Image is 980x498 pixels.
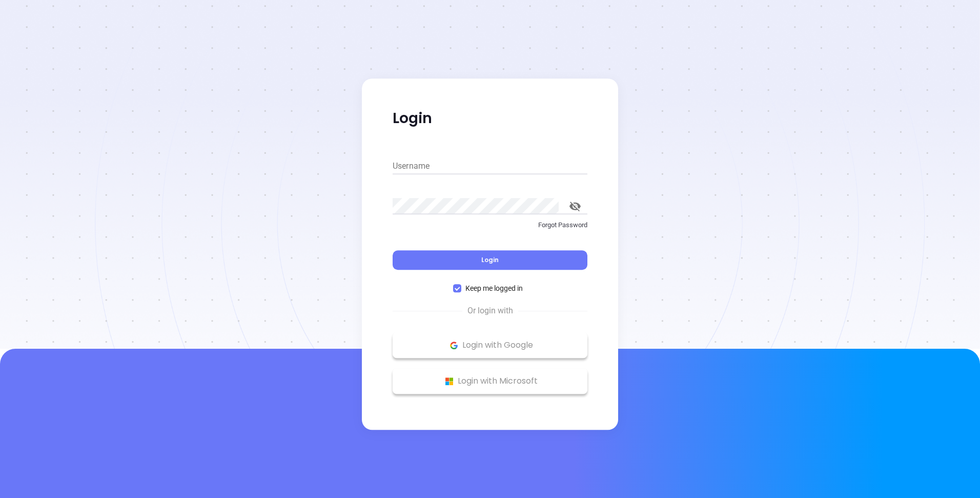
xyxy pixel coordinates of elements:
[443,375,456,388] img: Microsoft Logo
[393,220,587,230] p: Forgot Password
[393,368,587,394] button: Microsoft Logo Login with Microsoft
[398,337,582,353] p: Login with Google
[563,194,587,218] button: toggle password visibility
[481,255,499,264] span: Login
[393,109,587,128] p: Login
[393,332,587,358] button: Google Logo Login with Google
[398,373,582,389] p: Login with Microsoft
[393,250,587,270] button: Login
[447,339,460,352] img: Google Logo
[393,220,587,238] a: Forgot Password
[461,283,527,294] span: Keep me logged in
[462,305,518,317] span: Or login with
